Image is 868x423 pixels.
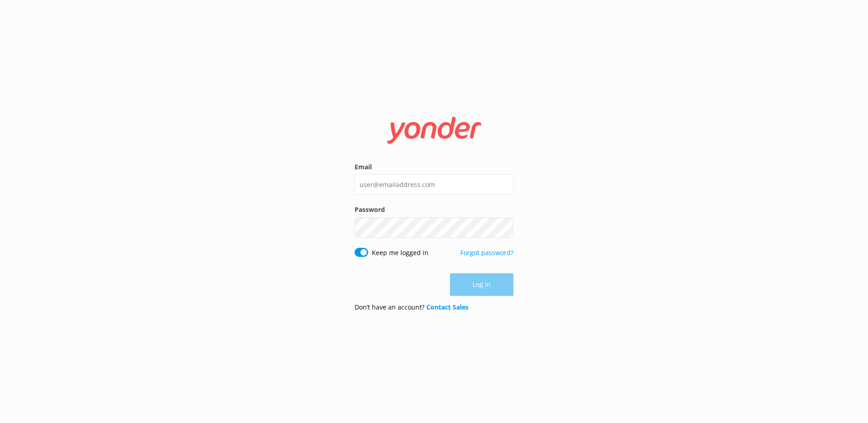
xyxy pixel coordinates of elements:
p: Don’t have an account? [355,302,469,312]
label: Password [355,205,513,215]
a: Forgot password? [460,248,513,257]
button: Show password [495,218,513,236]
label: Email [355,162,513,172]
label: Keep me logged in [372,248,429,258]
input: user@emailaddress.com [355,174,513,195]
a: Contact Sales [426,303,469,311]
